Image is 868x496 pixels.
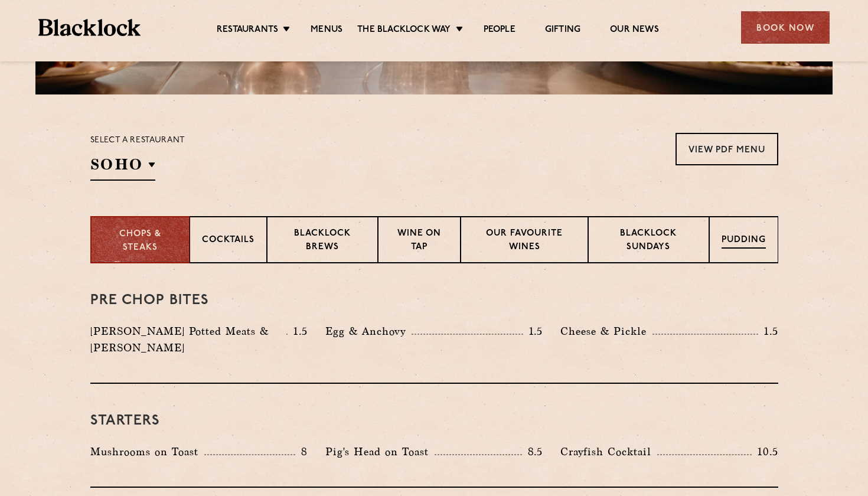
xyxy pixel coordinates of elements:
[279,227,366,255] p: Blacklock Brews
[325,443,435,460] p: Pig's Head on Toast
[311,24,342,37] a: Menus
[325,323,412,340] p: Egg & Anchovy
[560,323,652,340] p: Cheese & Pickle
[722,234,766,249] p: Pudding
[676,133,778,165] a: View PDF Menu
[523,324,543,339] p: 1.5
[90,154,155,181] h2: SOHO
[288,324,308,339] p: 1.5
[758,324,778,339] p: 1.5
[473,227,576,255] p: Our favourite wines
[741,11,830,44] div: Book Now
[90,443,204,460] p: Mushrooms on Toast
[90,133,185,148] p: Select a restaurant
[752,444,778,459] p: 10.5
[357,24,451,37] a: The Blacklock Way
[217,24,278,37] a: Restaurants
[90,413,778,429] h3: Starters
[601,227,697,255] p: Blacklock Sundays
[610,24,659,37] a: Our News
[545,24,580,37] a: Gifting
[38,19,141,36] img: BL_Textured_Logo-footer-cropped.svg
[484,24,515,37] a: People
[390,227,448,255] p: Wine on Tap
[90,293,778,308] h3: Pre Chop Bites
[560,443,657,460] p: Crayfish Cocktail
[522,444,543,459] p: 8.5
[202,234,254,249] p: Cocktails
[90,323,287,356] p: [PERSON_NAME] Potted Meats & [PERSON_NAME]
[295,444,308,459] p: 8
[103,228,177,254] p: Chops & Steaks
